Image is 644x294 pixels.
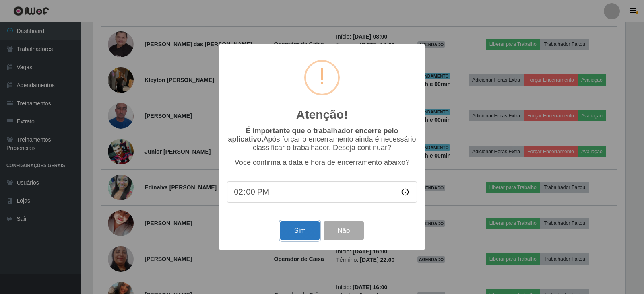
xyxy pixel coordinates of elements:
[227,158,417,167] p: Você confirma a data e hora de encerramento abaixo?
[296,107,348,122] h2: Atenção!
[280,221,319,240] button: Sim
[324,221,363,240] button: Não
[227,127,417,152] p: Após forçar o encerramento ainda é necessário classificar o trabalhador. Deseja continuar?
[228,127,398,143] b: É importante que o trabalhador encerre pelo aplicativo.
